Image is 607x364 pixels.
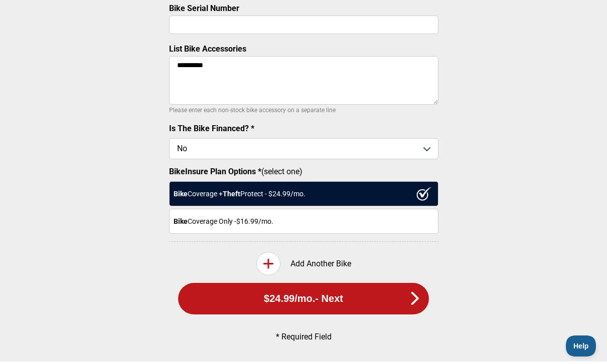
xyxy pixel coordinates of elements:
[223,192,240,200] strong: Theft
[416,189,431,203] img: ux1sgP1Haf775SAghJI38DyDlYP+32lKFAAAAAElFTkSuQmCC
[169,6,239,16] label: Bike Serial Number
[294,295,315,307] span: /mo.
[178,285,429,317] button: $24.99/mo.- Next
[169,184,438,209] div: Coverage + Protect - $ 24.99 /mo.
[169,211,438,236] div: Coverage Only - $16.99 /mo.
[186,334,421,344] p: * Required Field
[174,220,188,228] strong: Bike
[169,169,261,179] strong: BikeInsure Plan Options *
[169,254,438,278] div: Add Another Bike
[566,338,597,359] iframe: Toggle Customer Support
[169,169,438,179] label: (select one)
[174,192,188,200] strong: Bike
[169,126,254,136] label: Is The Bike Financed? *
[169,47,246,56] label: List Bike Accessories
[169,107,438,119] p: Please enter each non-stock bike accessory on a separate line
